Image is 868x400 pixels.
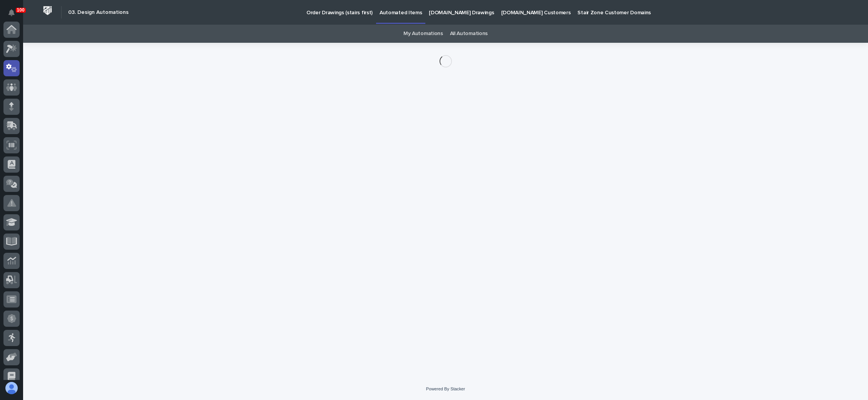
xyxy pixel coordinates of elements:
[426,387,465,391] a: Powered By Stacker
[450,25,488,43] a: All Automations
[3,380,20,396] button: users-avatar
[10,9,20,22] div: Notifications100
[403,25,443,43] a: My Automations
[3,5,20,21] button: Notifications
[40,3,55,18] img: Workspace Logo
[68,9,129,16] h2: 03. Design Automations
[17,7,25,13] p: 100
